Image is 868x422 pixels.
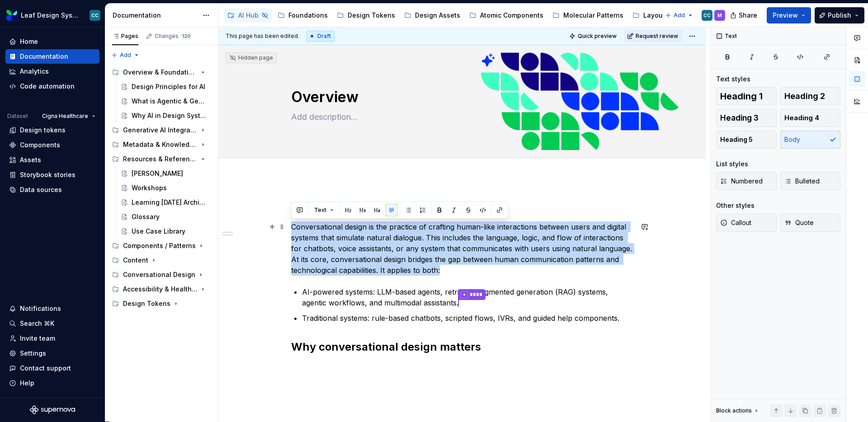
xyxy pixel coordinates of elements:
a: Foundations [274,8,331,23]
h2: What is conversational design? [291,200,633,214]
span: Quote [784,218,814,227]
div: Metadata & Knowledge Systems [123,140,198,149]
a: Atomic Components [466,8,547,23]
button: Bulleted [780,172,841,190]
span: Heading 4 [784,113,819,122]
button: Quote [780,214,841,232]
div: Generative AI Integration [108,123,214,137]
a: Settings [5,346,99,361]
span: Heading 3 [720,113,759,122]
div: Generative AI Integration [123,126,198,135]
button: Share [726,7,763,23]
div: Home [20,37,38,46]
div: Components / Patterns [123,241,196,250]
button: Notifications [5,301,99,316]
a: Code automation [5,79,99,94]
a: Design Principles for AI [117,80,214,94]
button: Leaf Design SystemCC [2,5,103,25]
button: Heading 1 [716,87,777,105]
a: Layout Modules [629,8,698,23]
img: 6e787e26-f4c0-4230-8924-624fe4a2d214.png [6,10,17,21]
button: Help [5,376,99,390]
h2: Why conversational design matters [291,340,633,354]
button: Heading 5 [716,131,777,149]
div: Components / Patterns [108,239,214,253]
div: Layout Modules [643,11,694,20]
button: Add [662,9,696,22]
button: Heading 3 [716,109,777,127]
div: Analytics [20,67,49,76]
button: Text [310,204,338,216]
div: Design Assets [415,11,460,20]
div: Code automation [20,82,75,91]
button: Preview [767,7,811,23]
a: Storybook stories [5,168,99,182]
div: Atomic Components [480,11,543,20]
div: Search ⌘K [20,319,54,328]
div: Resources & References [108,152,214,166]
div: Invite team [20,334,55,343]
div: Design Tokens [348,11,395,20]
p: Conversational design is the practice of crafting human-like interactions between users and digit... [291,221,633,276]
div: CC [703,12,711,19]
div: What is Agentic & Generative AI [132,97,206,106]
div: Draft [307,31,335,42]
span: Heading 1 [720,92,763,101]
p: AI-powered systems: LLM-based agents, retrieval-augmented generation (RAG) systems, agentic workf... [302,286,633,309]
div: M [717,12,722,19]
a: Components [5,138,99,152]
div: List styles [716,159,748,169]
span: Request review [636,33,678,40]
div: CC [91,12,99,19]
a: What is Agentic & Generative AI [117,94,214,108]
a: AI Hub [224,8,272,23]
div: Design Tokens [123,299,170,308]
a: Assets [5,153,99,167]
div: Leaf Design System [21,11,79,20]
div: Foundations [288,11,328,20]
div: Use Case Library [132,227,185,236]
span: 120 [180,33,192,40]
a: [PERSON_NAME] [117,166,214,181]
a: Analytics [5,64,99,79]
button: Cigna Healthcare [38,110,99,122]
div: Page tree [108,65,214,311]
textarea: Overview [289,86,631,108]
div: Learning [DATE] Archives [132,198,206,207]
div: Text styles [716,75,750,84]
div: Accessibility & Health Equity [108,282,214,296]
a: Learning [DATE] Archives [117,195,214,210]
div: Block actions [716,407,752,414]
div: Notifications [20,304,61,313]
span: Publish [828,11,851,20]
div: Components [20,141,60,150]
div: Resources & References [123,155,198,164]
a: Design tokens [5,123,99,137]
div: AI Hub [238,11,259,20]
span: Add [120,52,131,59]
div: Dataset [7,113,28,120]
div: Settings [20,349,46,358]
span: Share [739,11,757,20]
div: Conversational Design [123,270,195,279]
a: Home [5,34,99,49]
svg: Supernova Logo [30,405,75,414]
div: Assets [20,155,41,164]
div: Pages [112,33,138,40]
div: Other styles [716,201,755,210]
div: Accessibility & Health Equity [123,285,198,294]
div: Workshops [132,183,167,192]
div: Documentation [113,11,198,20]
a: Why AI in Design Systems [117,108,214,123]
div: Design Principles for AI [132,82,205,91]
div: Design Tokens [108,296,214,311]
div: Design tokens [20,126,66,135]
div: Hidden page [229,54,273,61]
button: Quick preview [566,30,621,42]
a: Workshops [117,181,214,195]
div: Data sources [20,185,62,194]
a: Design Assets [401,8,464,23]
a: Data sources [5,183,99,197]
div: Overview & Foundations [108,65,214,80]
